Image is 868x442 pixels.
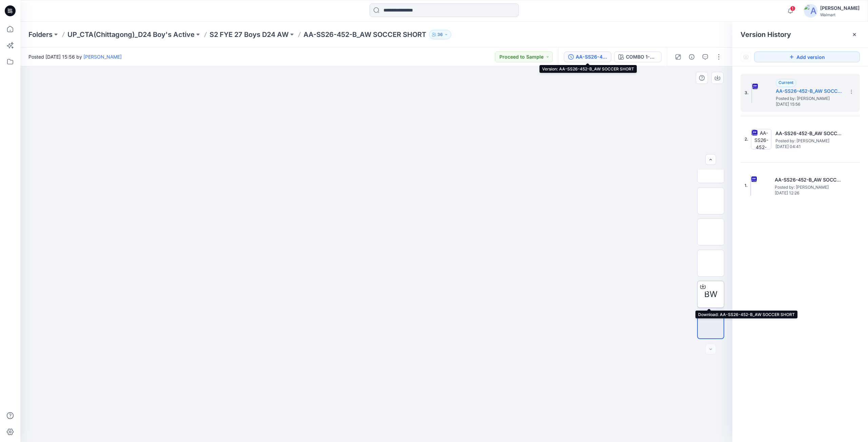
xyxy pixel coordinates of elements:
[83,54,122,60] a: [PERSON_NAME]
[741,51,751,62] button: Show Hidden Versions
[775,184,843,191] span: Posted by: Shabbir Hashmi
[751,129,771,149] img: AA-SS26-452-B_AW SOCCER SHORT
[741,30,791,39] span: Version History
[775,144,843,149] span: [DATE] 04:41
[437,31,443,38] p: 36
[28,30,53,39] a: Folders
[820,12,860,17] div: Walmart
[303,30,426,39] p: AA-SS26-452-B_AW SOCCER SHORT
[750,175,751,196] img: AA-SS26-452-B_AW SOCCER SHORT
[745,90,749,96] span: 3.
[778,80,793,85] span: Current
[745,183,748,189] span: 1.
[626,53,657,61] div: COMBO 1-SIMPLE GRADIENT_ CTA-BWM-SU26-P100
[67,30,195,39] a: UP_CTA(Chittagong)_D24 Boy's Active
[754,51,860,62] button: Add version
[804,4,817,18] img: avatar
[28,53,122,60] span: Posted [DATE] 15:56 by
[745,136,748,142] span: 2.
[775,138,843,144] span: Posted by: Shabbir Hashmi
[210,30,289,39] a: S2 FYE 27 Boys D24 AW
[751,83,752,103] img: AA-SS26-452-B_AW SOCCER SHORT
[576,53,607,61] div: AA-SS26-452-B_AW SOCCER SHORT
[775,191,843,195] span: [DATE] 12:26
[790,6,795,11] span: 1
[852,32,857,37] button: Close
[776,87,844,95] h5: AA-SS26-452-B_AW SOCCER SHORT
[776,95,844,102] span: Posted by: Shabbir Hashmi
[564,51,611,62] button: AA-SS26-452-B_AW SOCCER SHORT
[614,51,662,62] button: COMBO 1-SIMPLE GRADIENT_ CTA-BWM-SU26-P100
[776,102,844,107] span: [DATE] 15:56
[820,4,860,12] div: [PERSON_NAME]
[704,288,717,300] span: BW
[429,30,451,39] button: 36
[686,51,697,62] button: Details
[775,176,843,184] h5: AA-SS26-452-B_AW SOCCER SHORT
[775,129,843,138] h5: AA-SS26-452-B_AW SOCCER SHORT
